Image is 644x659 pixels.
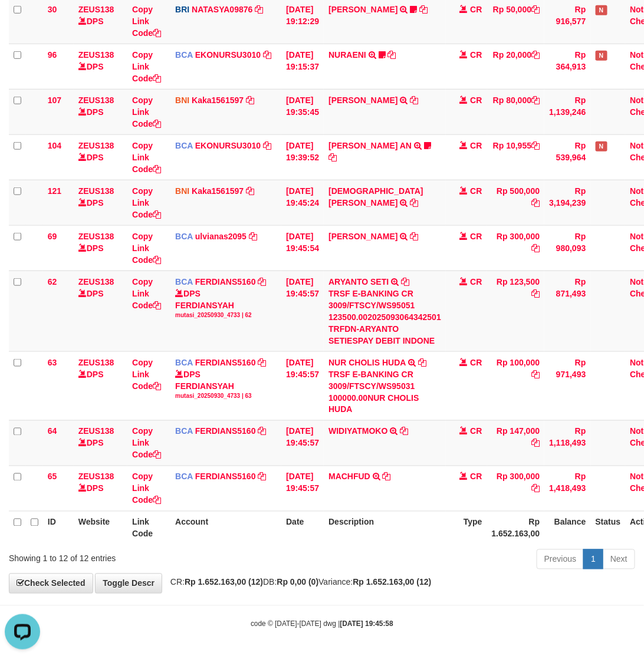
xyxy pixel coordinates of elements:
td: Rp 300,000 [487,225,545,271]
td: DPS [74,180,127,225]
a: FERDIANS5160 [195,358,256,367]
span: CR [470,427,482,436]
span: 62 [48,277,57,286]
td: Rp 1,118,493 [544,420,590,466]
a: NATASYA09876 [192,5,252,14]
td: Rp 980,093 [544,225,590,271]
span: CR [470,141,482,150]
a: Copy Link Code [132,50,161,83]
a: 1 [583,549,603,569]
td: Rp 1,418,493 [544,466,590,511]
small: code © [DATE]-[DATE] dwg | [251,620,393,628]
a: Copy EKONURSU3010 to clipboard [263,50,271,60]
td: Rp 1,139,246 [544,89,590,134]
a: Copy MUHAMMAD AFIFUDIN to clipboard [410,198,419,207]
a: Copy Link Code [132,358,161,391]
th: Link Code [127,511,170,545]
a: [PERSON_NAME] [328,5,397,14]
span: 69 [48,232,57,241]
a: Copy WIDIYATMOKO to clipboard [400,427,408,436]
td: Rp 500,000 [487,180,545,225]
a: ZEUS138 [78,427,114,436]
th: Website [74,511,127,545]
td: DPS [74,225,127,271]
a: Copy FERDIANS5160 to clipboard [258,472,267,482]
a: WIDIYATMOKO [328,427,387,436]
a: Check Selected [9,574,93,594]
strong: [DATE] 19:45:58 [340,620,393,628]
a: Copy Link Code [132,95,161,128]
a: Copy Rp 500,000 to clipboard [531,198,540,207]
a: Next [603,549,635,569]
a: Copy Link Code [132,277,161,310]
a: ulvianas2095 [195,232,247,241]
a: Copy Rp 100,000 to clipboard [531,370,540,379]
a: Copy Rp 123,500 to clipboard [531,289,540,298]
a: ZEUS138 [78,277,114,286]
a: Copy FERDIANS5160 to clipboard [258,277,267,286]
span: CR [470,472,482,482]
div: DPS FERDIANSYAH [175,288,277,319]
strong: Rp 1.652.163,00 (12) [353,578,431,587]
td: [DATE] 19:35:45 [281,89,324,134]
a: ZEUS138 [78,50,114,60]
a: Copy Link Code [132,472,161,505]
td: [DATE] 19:45:54 [281,225,324,271]
th: Status [591,511,626,545]
th: Balance [544,511,590,545]
a: Copy Rp 50,000 to clipboard [531,5,540,14]
span: 107 [48,95,61,105]
span: CR [470,232,482,241]
a: [PERSON_NAME] [328,232,397,241]
span: CR [470,277,482,286]
span: CR [470,95,482,105]
a: Copy Kaka1561597 to clipboard [246,186,254,196]
a: ARYANTO SETI [328,277,389,286]
td: Rp 539,964 [544,134,590,180]
a: ZEUS138 [78,472,114,482]
span: BNI [175,186,189,196]
span: BCA [175,472,193,482]
a: ZEUS138 [78,358,114,367]
a: Copy Link Code [132,186,161,219]
td: Rp 80,000 [487,89,545,134]
a: Previous [537,549,584,569]
td: Rp 10,955 [487,134,545,180]
td: DPS [74,420,127,466]
th: Description [324,511,446,545]
span: BCA [175,427,193,436]
td: DPS [74,466,127,511]
span: BCA [175,141,193,150]
span: 63 [48,358,57,367]
th: Rp 1.652.163,00 [487,511,545,545]
td: Rp 971,493 [544,351,590,420]
a: EKONURSU3010 [195,141,261,150]
td: [DATE] 19:15:37 [281,44,324,89]
a: ZEUS138 [78,141,114,150]
a: Copy Link Code [132,141,161,174]
td: Rp 20,000 [487,44,545,89]
div: TRSF E-BANKING CR 3009/FTSCY/WS95051 123500.002025093064342501 TRFDN-ARYANTO SETIESPAY DEBIT INDONE [328,288,441,347]
a: Copy FERDIANS5160 to clipboard [258,358,267,367]
a: Copy ARYANTO SETI to clipboard [401,277,409,286]
a: FERDIANS5160 [195,427,256,436]
a: ZEUS138 [78,186,114,196]
a: Copy Rp 147,000 to clipboard [531,439,540,448]
a: [PERSON_NAME] [328,95,397,105]
a: MACHFUD [328,472,370,482]
a: FERDIANS5160 [195,277,256,286]
a: Kaka1561597 [192,186,244,196]
th: Account [170,511,281,545]
th: ID [43,511,74,545]
td: Rp 100,000 [487,351,545,420]
td: [DATE] 19:45:57 [281,351,324,420]
td: [DATE] 19:45:57 [281,271,324,351]
span: CR [470,358,482,367]
a: NUR CHOLIS HUDA [328,358,406,367]
a: Copy MACHFUD to clipboard [383,472,391,482]
a: Copy Rp 10,955 to clipboard [531,141,540,150]
td: DPS [74,44,127,89]
a: NURAENI [328,50,366,60]
span: BRI [175,5,189,14]
span: 64 [48,427,57,436]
